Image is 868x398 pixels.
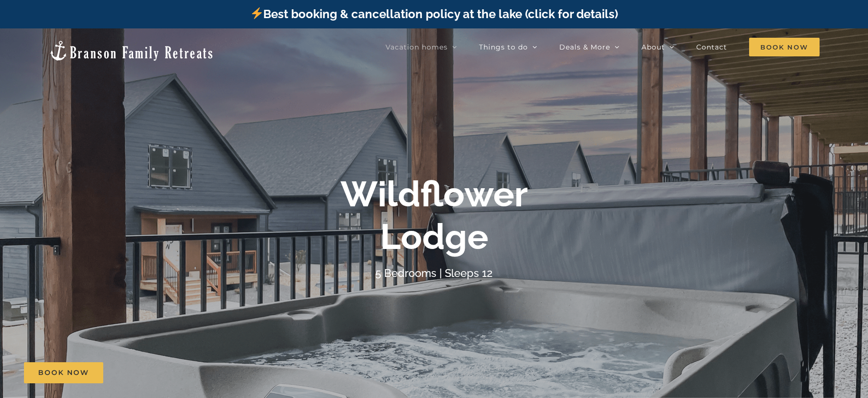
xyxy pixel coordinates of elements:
[386,37,457,57] a: Vacation homes
[386,44,448,50] span: Vacation homes
[479,44,528,50] span: Things to do
[696,44,727,50] span: Contact
[48,40,214,62] img: Branson Family Retreats Logo
[696,37,727,57] a: Contact
[749,38,820,56] span: Book Now
[386,37,820,57] nav: Main Menu
[375,267,493,279] h4: 5 Bedrooms | Sleeps 12
[250,7,618,21] a: Best booking & cancellation policy at the lake (click for details)
[251,7,263,19] img: ⚡️
[24,362,103,383] a: Book Now
[479,37,537,57] a: Things to do
[641,44,665,50] span: About
[559,44,610,50] span: Deals & More
[341,173,528,257] b: Wildflower Lodge
[559,37,619,57] a: Deals & More
[38,369,89,377] span: Book Now
[641,37,674,57] a: About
